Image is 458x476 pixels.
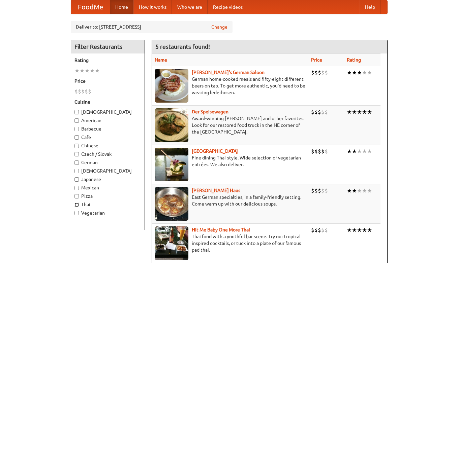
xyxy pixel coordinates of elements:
label: Pizza [74,193,141,199]
li: $ [325,226,328,234]
p: Thai food with a youthful bar scene. Try our tropical inspired cocktails, or tuck into a plate of... [155,233,306,253]
a: Price [311,57,322,63]
li: $ [314,226,318,234]
li: ★ [347,108,352,116]
li: ★ [362,108,367,116]
input: Mexican [74,186,79,190]
p: Fine dining Thai-style. Wide selection of vegetarian entrées. We also deliver. [155,154,306,168]
li: $ [325,148,328,155]
li: ★ [367,108,372,116]
li: $ [318,108,321,116]
li: ★ [362,69,367,76]
li: $ [325,187,328,194]
li: ★ [352,226,357,234]
li: $ [321,69,325,76]
li: ★ [347,148,352,155]
ng-pluralize: 5 restaurants found! [155,43,210,50]
li: ★ [367,226,372,234]
li: ★ [357,226,362,234]
li: ★ [357,108,362,116]
li: $ [321,226,325,234]
li: ★ [347,187,352,194]
a: Der Speisewagen [192,109,228,114]
label: Mexican [74,184,141,191]
li: ★ [85,67,90,74]
a: [GEOGRAPHIC_DATA] [192,148,238,154]
h5: Rating [74,57,141,64]
a: How it works [133,0,172,14]
li: ★ [80,67,85,74]
li: ★ [347,226,352,234]
li: $ [311,187,314,194]
input: German [74,160,79,165]
a: Help [360,0,380,14]
label: Japanese [74,176,141,183]
li: ★ [357,148,362,155]
a: [PERSON_NAME] Haus [192,188,240,193]
div: Deliver to: [STREET_ADDRESS] [71,21,233,33]
a: Who we are [172,0,208,14]
a: Change [211,24,227,30]
label: Barbecue [74,125,141,132]
h4: Filter Restaurants [71,40,145,53]
li: ★ [95,67,100,74]
input: American [74,118,79,123]
li: $ [311,226,314,234]
label: American [74,117,141,124]
li: $ [318,187,321,194]
li: $ [314,187,318,194]
li: $ [311,148,314,155]
h5: Price [74,78,141,84]
input: [DEMOGRAPHIC_DATA] [74,110,79,114]
li: ★ [357,187,362,194]
li: ★ [362,187,367,194]
li: ★ [90,67,95,74]
input: Barbecue [74,127,79,131]
li: ★ [352,187,357,194]
a: Recipe videos [208,0,248,14]
img: satay.jpg [155,148,188,181]
li: ★ [362,148,367,155]
li: ★ [347,69,352,76]
h5: Cuisine [74,99,141,105]
li: $ [314,108,318,116]
input: Vegetarian [74,211,79,215]
input: Japanese [74,177,79,182]
a: Name [155,57,167,63]
li: $ [321,187,325,194]
a: Rating [347,57,361,63]
img: kohlhaus.jpg [155,187,188,221]
p: German home-cooked meals and fifty-eight different beers on tap. To get more authentic, you'd nee... [155,76,306,96]
li: $ [318,226,321,234]
li: $ [321,148,325,155]
a: [PERSON_NAME]'s German Saloon [192,70,265,75]
li: $ [74,88,78,95]
li: $ [325,69,328,76]
li: $ [325,108,328,116]
label: Cafe [74,134,141,141]
li: $ [318,69,321,76]
li: ★ [367,187,372,194]
a: Hit Me Baby One More Thai [192,227,250,232]
input: Pizza [74,194,79,198]
li: $ [88,88,91,95]
li: $ [314,69,318,76]
li: $ [81,88,85,95]
input: Thai [74,203,79,207]
li: ★ [352,69,357,76]
li: $ [318,148,321,155]
img: babythai.jpg [155,226,188,260]
label: Vegetarian [74,210,141,216]
li: $ [311,108,314,116]
li: ★ [352,108,357,116]
li: $ [311,69,314,76]
li: $ [78,88,81,95]
input: Czech / Slovak [74,152,79,156]
input: [DEMOGRAPHIC_DATA] [74,169,79,173]
img: speisewagen.jpg [155,108,188,142]
li: ★ [367,69,372,76]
